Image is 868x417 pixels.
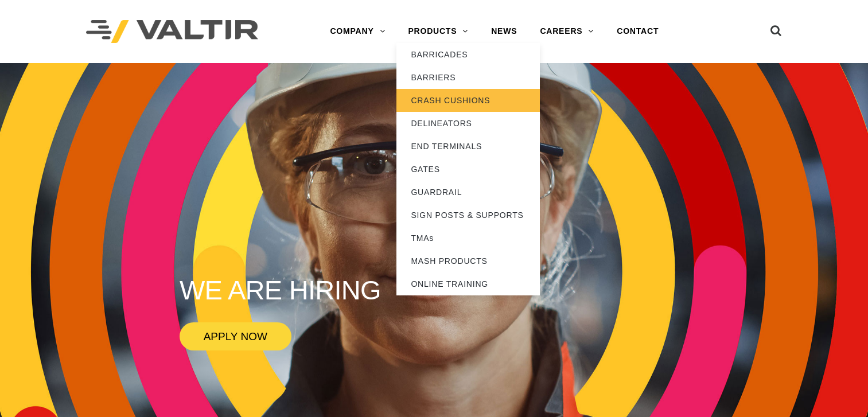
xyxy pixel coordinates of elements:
a: BARRICADES [396,43,540,66]
a: MASH PRODUCTS [396,250,540,272]
a: NEWS [480,20,528,43]
a: APPLY NOW [180,322,291,350]
img: Valtir [86,20,258,44]
a: CAREERS [528,20,605,43]
a: DELINEATORS [396,112,540,135]
a: COMPANY [318,20,396,43]
a: SIGN POSTS & SUPPORTS [396,204,540,227]
a: CRASH CUSHIONS [396,89,540,112]
a: BARRIERS [396,66,540,89]
a: CONTACT [605,20,670,43]
a: GUARDRAIL [396,181,540,204]
rs-layer: WE ARE HIRING [180,275,381,305]
a: GATES [396,158,540,181]
a: END TERMINALS [396,135,540,158]
a: PRODUCTS [396,20,480,43]
a: TMAs [396,227,540,250]
a: ONLINE TRAINING [396,272,540,295]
